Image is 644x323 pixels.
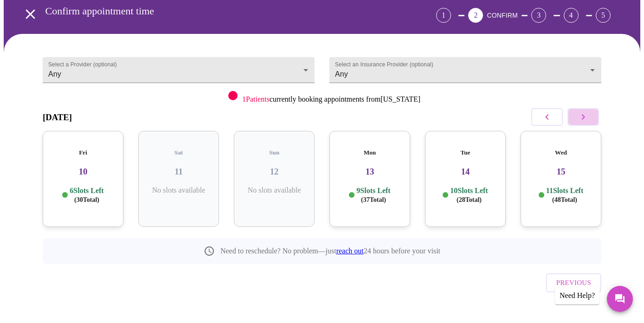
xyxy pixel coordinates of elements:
[242,95,420,103] p: currently booking appointments from [US_STATE]
[43,57,315,83] div: Any
[45,5,385,17] h3: Confirm appointment time
[241,167,307,177] h3: 12
[457,196,482,203] span: ( 28 Total)
[146,167,212,177] h3: 11
[337,149,403,156] h5: Mon
[336,247,364,255] a: reach out
[555,287,599,304] div: Need Help?
[528,167,594,177] h3: 15
[329,57,601,83] div: Any
[220,247,440,255] p: Need to reschedule? No problem—just 24 hours before your visit
[146,186,212,194] p: No slots available
[596,8,611,23] div: 5
[74,196,99,203] span: ( 30 Total)
[556,277,591,289] span: Previous
[487,12,517,19] span: CONFIRM
[50,149,116,156] h5: Fri
[546,273,601,292] button: Previous
[450,186,488,204] p: 10 Slots Left
[146,149,212,156] h5: Sat
[50,167,116,177] h3: 10
[564,8,579,23] div: 4
[607,286,633,312] button: Messages
[356,186,390,204] p: 9 Slots Left
[241,149,307,156] h5: Sun
[242,95,270,103] span: 1 Patients
[546,186,583,204] p: 11 Slots Left
[432,149,498,156] h5: Tue
[17,0,44,28] button: open drawer
[70,186,103,204] p: 6 Slots Left
[531,8,546,23] div: 3
[552,196,577,203] span: ( 48 Total)
[436,8,451,23] div: 1
[241,186,307,194] p: No slots available
[361,196,386,203] span: ( 37 Total)
[528,149,594,156] h5: Wed
[43,112,72,123] h3: [DATE]
[468,8,483,23] div: 2
[337,167,403,177] h3: 13
[432,167,498,177] h3: 14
